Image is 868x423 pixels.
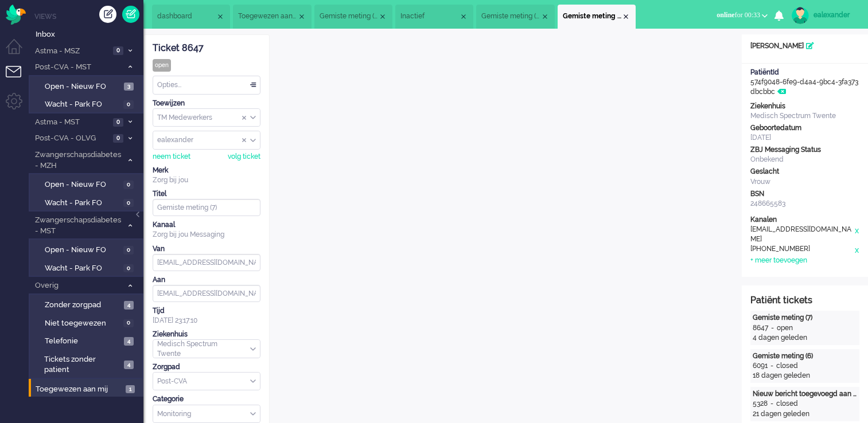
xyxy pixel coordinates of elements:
a: Wacht - Park FO 0 [33,196,142,209]
li: 8937 [314,5,392,29]
div: Close tab [378,12,387,21]
span: Gemiste meting (3) [320,11,378,21]
li: onlinefor 00:33 [710,3,774,29]
a: Niet toegewezen 0 [33,316,142,329]
span: Inactief [400,11,459,21]
div: Ticket 8647 [153,42,260,55]
div: Merk [153,166,260,175]
span: 1 [126,385,135,394]
div: Categorie [153,394,260,404]
div: Tijd [153,306,260,316]
div: Zorgpad [153,362,260,372]
div: 21 dagen geleden [753,409,857,419]
div: closed [776,399,798,409]
li: 8987 [395,5,473,29]
div: open [153,59,171,72]
li: 8647 [558,5,636,29]
span: Zwangerschapsdiabetes - MST [33,215,122,236]
div: [DATE] [750,133,859,143]
span: 0 [123,246,134,254]
li: View [233,5,311,29]
div: 6091 [753,361,768,371]
div: Nieuw bericht toegevoegd aan gesprek [753,389,857,399]
div: Kanaal [153,220,260,230]
div: Toewijzen [153,99,260,108]
a: Wacht - Park FO 0 [33,261,142,274]
div: Assign User [153,131,260,150]
div: 4 dagen geleden [753,333,857,343]
span: dashboard [157,11,216,21]
div: Onbekend [750,155,859,164]
div: x [854,225,859,244]
div: 574f9048-6fe9-d4a4-9bc4-3fa373dbcbbc [742,68,868,97]
div: Geslacht [750,167,859,177]
span: Toegewezen aan mij [238,11,297,21]
div: Aan [153,275,260,285]
span: Wacht - Park FO [45,263,120,274]
a: Open - Nieuw FO 0 [33,178,142,190]
span: 0 [113,134,123,143]
div: [PERSON_NAME] [742,41,868,51]
span: Inbox [36,29,143,40]
div: open [777,323,793,333]
div: BSN [750,189,859,199]
button: onlinefor 00:33 [710,7,774,23]
span: Gemiste meting (7) [481,11,540,21]
a: Tickets zonder patient 4 [33,352,142,375]
span: Open - Nieuw FO [45,245,120,256]
div: [DATE] 23:17:10 [153,306,260,326]
li: Tickets menu [6,66,32,92]
li: Dashboard menu [6,39,32,65]
div: Close tab [216,12,225,21]
div: x [854,244,859,256]
span: Astma - MSZ [33,46,110,57]
span: Wacht - Park FO [45,99,120,110]
div: Close tab [297,12,306,21]
div: Gemiste meting (6) [753,351,857,361]
li: 8651 [476,5,554,29]
span: Toegewezen aan mij [36,384,122,395]
div: Titel [153,189,260,199]
span: Zonder zorgpad [45,300,121,311]
div: 8647 [753,323,768,333]
span: 0 [113,46,123,55]
div: Ziekenhuis [153,330,260,339]
div: Patiënt tickets [750,294,859,307]
a: Wacht - Park FO 0 [33,97,142,110]
a: Telefonie 4 [33,334,142,347]
span: 4 [124,301,134,310]
img: flow_omnibird.svg [6,5,26,25]
span: Astma - MST [33,117,110,128]
img: avatar [792,7,809,24]
span: Post-CVA - OLVG [33,133,110,144]
div: closed [776,361,798,371]
span: 0 [123,181,134,189]
div: Close tab [540,12,550,21]
div: ealexander [813,9,857,21]
a: Toegewezen aan mij 1 [33,382,143,395]
div: Medisch Spectrum Twente [750,111,859,121]
span: Open - Nieuw FO [45,81,121,92]
li: Views [34,11,143,21]
div: 18 dagen geleden [753,371,857,381]
span: 0 [123,199,134,207]
div: Zorg bij jou [153,175,260,185]
div: Zorg bij jou Messaging [153,230,260,240]
span: for 00:33 [717,11,760,19]
div: Creëer ticket [99,6,116,23]
div: ZBJ Messaging Status [750,145,859,155]
div: neem ticket [153,152,190,162]
span: 0 [123,100,134,109]
div: - [768,323,777,333]
li: Dashboard [152,5,230,29]
div: Assign Group [153,108,260,127]
span: Wacht - Park FO [45,198,120,209]
div: + meer toevoegen [750,256,807,265]
span: 3 [124,83,134,91]
div: Vrouw [750,177,859,187]
span: 4 [124,337,134,346]
span: Open - Nieuw FO [45,179,120,190]
a: Inbox [33,28,143,40]
div: Close tab [459,12,468,21]
span: Post-CVA - MST [33,62,122,73]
